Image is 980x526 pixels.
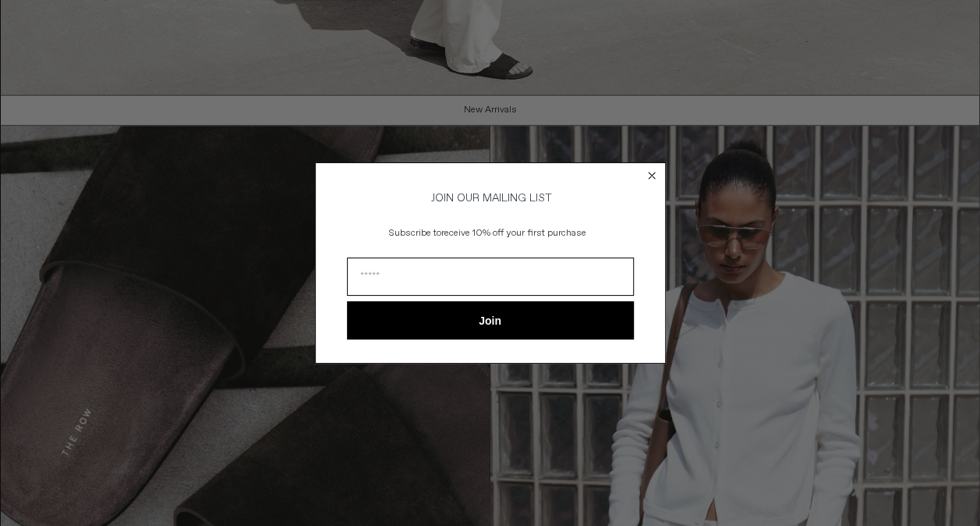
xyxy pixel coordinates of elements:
[347,258,634,296] input: Email
[429,191,552,205] span: JOIN OUR MAILING LIST
[441,227,586,240] span: receive 10% off your first purchase
[347,301,634,339] button: Join
[644,168,660,183] button: Close dialog
[389,227,441,240] span: Subscribe to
